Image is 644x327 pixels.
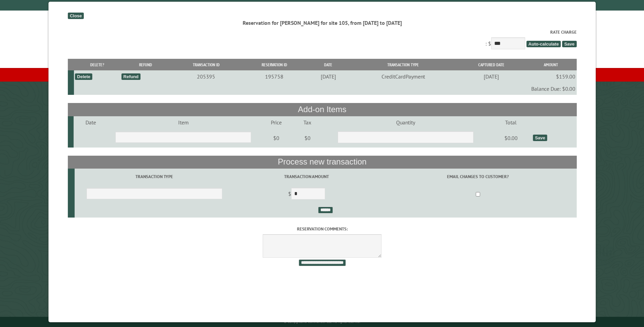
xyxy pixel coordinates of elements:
[75,173,233,180] label: Transaction Type
[259,116,294,128] td: Price
[562,41,576,47] span: Save
[235,173,378,180] label: Transaction Amount
[457,70,525,83] td: [DATE]
[284,320,361,324] small: © Campground Commander LLC. All rights reserved.
[307,70,349,83] td: [DATE]
[457,59,525,71] th: Captured Date
[294,128,321,148] td: $0
[75,73,92,80] div: Delete
[68,19,576,27] div: Reservation for [PERSON_NAME] for site 105, from [DATE] to [DATE]
[74,59,120,71] th: Delete?
[68,29,576,35] label: Rate Charge
[490,128,532,148] td: $0.00
[349,59,457,71] th: Transaction Type
[234,185,379,204] td: $
[171,70,241,83] td: 205395
[68,226,576,232] label: Reservation comments:
[171,59,241,71] th: Transaction ID
[294,116,321,128] td: Tax
[120,59,171,71] th: Refund
[349,70,457,83] td: CreditCardPayment
[68,29,576,51] div: : $
[525,59,576,71] th: Amount
[68,156,576,169] th: Process new transaction
[526,41,561,47] span: Auto-calculate
[533,135,547,141] div: Save
[380,173,575,180] label: Email changes to customer?
[108,116,258,128] td: Item
[307,59,349,71] th: Date
[74,83,576,95] td: Balance Due: $0.00
[121,73,141,80] div: Refund
[241,70,307,83] td: 195758
[73,116,108,128] td: Date
[525,70,576,83] td: $159.00
[259,128,294,148] td: $0
[68,103,576,116] th: Add-on Items
[490,116,532,128] td: Total
[321,116,490,128] td: Quantity
[241,59,307,71] th: Reservation ID
[68,13,84,19] div: Close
